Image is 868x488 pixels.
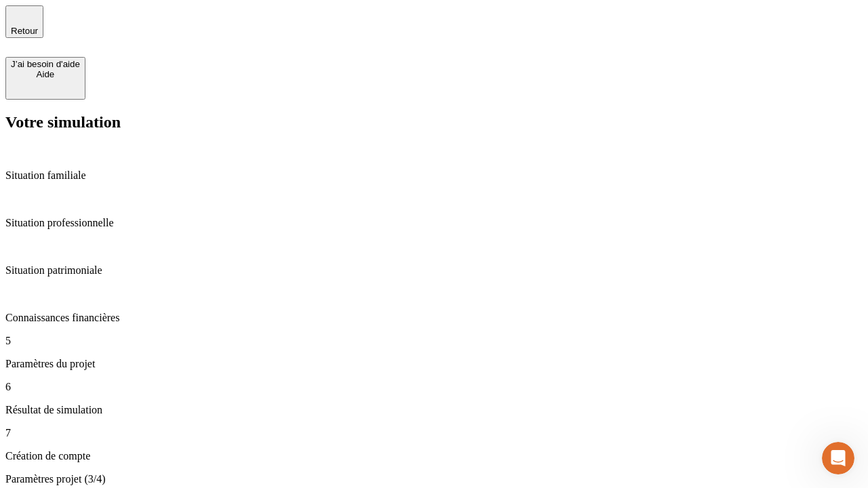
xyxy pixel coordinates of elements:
p: 7 [5,427,863,439]
iframe: Intercom live chat [822,442,854,474]
span: Retour [11,26,38,36]
p: Paramètres du projet [5,358,863,370]
p: 6 [5,381,863,393]
p: Connaissances financières [5,312,863,324]
p: Paramètres projet (3/4) [5,473,863,485]
div: Aide [11,69,80,79]
h2: Votre simulation [5,113,863,131]
button: Retour [5,5,43,38]
p: 5 [5,335,863,347]
p: Situation patrimoniale [5,264,863,277]
div: J’ai besoin d'aide [11,59,80,69]
p: Situation familiale [5,169,863,182]
p: Résultat de simulation [5,404,863,416]
p: Situation professionnelle [5,217,863,229]
button: J’ai besoin d'aideAide [5,57,85,100]
p: Création de compte [5,450,863,462]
